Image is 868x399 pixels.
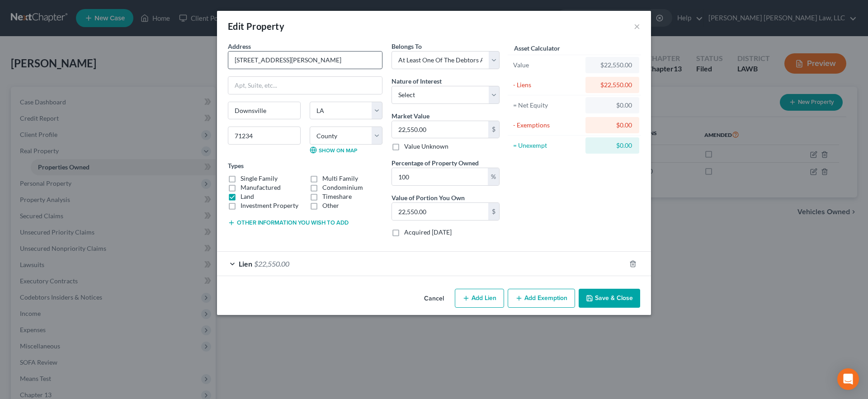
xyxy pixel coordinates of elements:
[228,20,284,33] div: Edit Property
[241,201,298,210] label: Investment Property
[513,121,581,130] div: - Exemptions
[392,168,488,185] input: 0.00
[634,21,640,32] button: ×
[488,168,499,185] div: %
[404,142,448,151] label: Value Unknown
[513,141,581,150] div: = Unexempt
[392,76,442,86] label: Nature of Interest
[392,193,465,202] label: Value of Portion You Own
[837,368,859,390] div: Open Intercom Messenger
[392,111,429,121] label: Market Value
[508,289,575,308] button: Add Exemption
[254,259,289,268] span: $22,550.00
[310,146,357,154] a: Show on Map
[228,161,244,170] label: Types
[239,259,252,268] span: Lien
[228,42,251,50] span: Address
[228,77,382,94] input: Apt, Suite, etc...
[322,201,339,210] label: Other
[513,61,581,70] div: Value
[513,80,581,89] div: - Liens
[593,141,632,150] div: $0.00
[392,42,422,50] span: Belongs To
[228,219,349,226] button: Other information you wish to add
[513,101,581,110] div: = Net Equity
[417,290,451,308] button: Cancel
[392,203,488,220] input: 0.00
[322,183,363,192] label: Condominium
[593,121,632,130] div: $0.00
[322,174,358,183] label: Multi Family
[488,121,499,138] div: $
[392,158,479,168] label: Percentage of Property Owned
[228,52,382,69] input: Enter address...
[228,127,301,145] input: Enter zip...
[228,102,300,119] input: Enter city...
[241,192,254,201] label: Land
[579,289,640,308] button: Save & Close
[514,43,560,53] label: Asset Calculator
[404,228,452,237] label: Acquired [DATE]
[241,174,278,183] label: Single Family
[392,121,488,138] input: 0.00
[593,80,632,89] div: $22,550.00
[593,101,632,110] div: $0.00
[322,192,352,201] label: Timeshare
[455,289,504,308] button: Add Lien
[488,203,499,220] div: $
[593,61,632,70] div: $22,550.00
[241,183,281,192] label: Manufactured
